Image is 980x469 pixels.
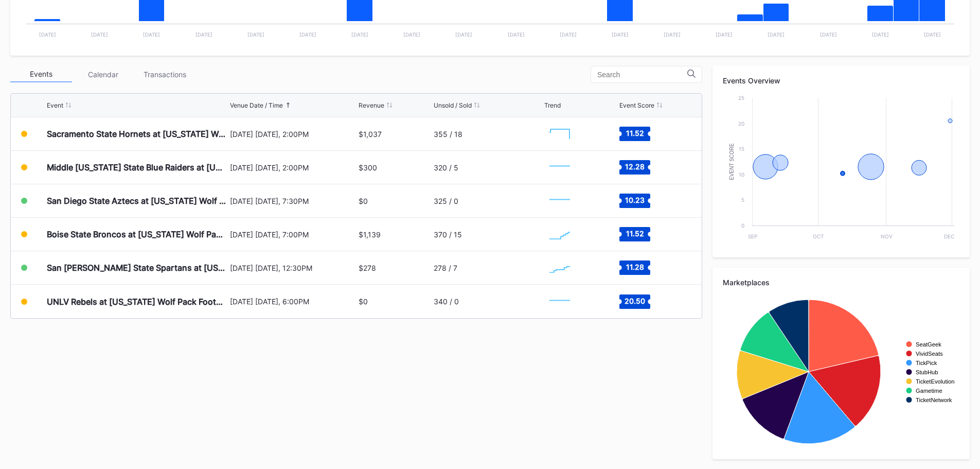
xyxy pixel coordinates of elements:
div: [DATE] [DATE], 7:30PM [230,197,357,205]
text: [DATE] [39,31,56,38]
div: 278 / 7 [434,264,457,272]
text: [DATE] [403,31,420,38]
text: [DATE] [455,31,472,38]
text: [DATE] [560,31,577,38]
div: Trend [544,101,561,109]
div: Sacramento State Hornets at [US_STATE] Wolf Pack Football [47,129,227,139]
div: San Diego State Aztecs at [US_STATE] Wolf Pack Football [47,196,227,206]
text: [DATE] [91,31,108,38]
svg: Chart title [723,93,959,247]
div: $0 [359,197,368,205]
text: 0 [741,222,744,229]
text: Sep [748,233,757,239]
div: [DATE] [DATE], 7:00PM [230,230,357,239]
div: Events [10,66,72,82]
svg: Chart title [544,255,575,281]
text: TicketNetwork [916,397,952,403]
text: TickPick [916,360,937,366]
input: Search [597,71,687,79]
div: Venue Date / Time [230,101,283,109]
svg: Chart title [544,121,575,147]
text: Dec [944,233,954,239]
text: [DATE] [299,31,316,38]
div: [DATE] [DATE], 12:30PM [230,264,357,272]
div: Event [47,101,63,109]
div: 340 / 0 [434,297,459,306]
text: [DATE] [195,31,212,38]
text: 10.23 [625,196,645,204]
text: 12.28 [625,162,645,171]
text: 20 [738,120,744,127]
text: [DATE] [872,31,889,38]
text: 11.28 [626,263,644,271]
div: UNLV Rebels at [US_STATE] Wolf Pack Football [47,297,227,307]
text: [DATE] [664,31,681,38]
div: San [PERSON_NAME] State Spartans at [US_STATE] Wolf Pack Football [47,263,227,273]
svg: Chart title [544,221,575,247]
div: Events Overview [723,76,959,85]
div: $1,037 [359,130,382,138]
div: $300 [359,163,377,172]
div: [DATE] [DATE], 6:00PM [230,297,357,306]
svg: Chart title [544,289,575,315]
text: 10 [739,171,744,178]
text: TicketEvolution [916,378,954,385]
div: Calendar [72,66,134,82]
div: 370 / 15 [434,230,462,239]
div: Marketplaces [723,278,959,287]
text: SeatGeek [916,341,941,348]
text: [DATE] [924,31,941,38]
text: VividSeats [916,351,943,357]
text: [DATE] [143,31,160,38]
div: Revenue [359,101,384,109]
text: Oct [813,233,824,239]
text: 20.50 [625,296,645,305]
svg: Chart title [723,294,959,449]
text: Gametime [916,388,942,394]
div: Boise State Broncos at [US_STATE] Wolf Pack Football (Rescheduled from 10/25) [47,229,227,239]
div: Middle [US_STATE] State Blue Raiders at [US_STATE] Wolf Pack [47,162,227,172]
text: [DATE] [612,31,629,38]
div: $0 [359,297,368,306]
div: Transactions [134,66,195,82]
text: StubHub [916,369,938,375]
text: Nov [881,233,893,239]
div: [DATE] [DATE], 2:00PM [230,163,357,172]
text: 11.52 [626,229,644,238]
div: 320 / 5 [434,163,458,172]
text: [DATE] [247,31,264,38]
svg: Chart title [544,154,575,180]
text: 5 [741,197,744,203]
text: 11.52 [626,129,644,137]
text: 25 [738,95,744,101]
text: [DATE] [351,31,368,38]
div: 355 / 18 [434,130,462,138]
svg: Chart title [544,188,575,214]
text: [DATE] [820,31,837,38]
div: Unsold / Sold [434,101,472,109]
div: [DATE] [DATE], 2:00PM [230,130,357,138]
text: Event Score [729,143,735,180]
div: $1,139 [359,230,381,239]
text: [DATE] [768,31,785,38]
text: 15 [739,146,744,152]
div: Event Score [619,101,654,109]
text: [DATE] [716,31,733,38]
text: [DATE] [508,31,525,38]
div: 325 / 0 [434,197,458,205]
div: $278 [359,264,376,272]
